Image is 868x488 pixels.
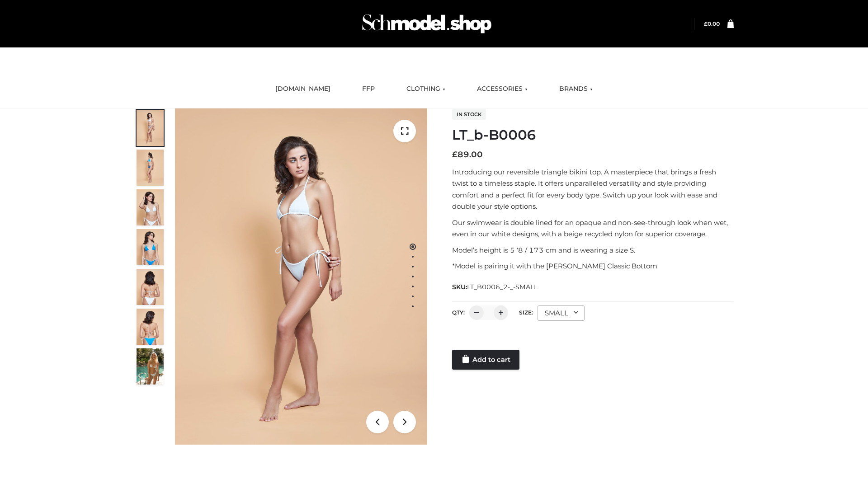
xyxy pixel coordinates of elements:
[137,189,164,225] img: ArielClassicBikiniTop_CloudNine_AzureSky_OW114ECO_3-scaled.jpg
[704,20,720,27] bdi: 0.00
[538,305,585,321] div: SMALL
[467,283,538,291] span: LT_B0006_2-_-SMALL
[452,109,486,120] span: In stock
[452,260,734,272] p: *Model is pairing it with the [PERSON_NAME] Classic Bottom
[452,217,734,240] p: Our swimwear is double lined for an opaque and non-see-through look when wet, even in our white d...
[452,244,734,256] p: Model’s height is 5 ‘8 / 173 cm and is wearing a size S.
[137,348,164,385] img: Arieltop_CloudNine_AzureSky2.jpg
[359,6,495,42] img: Schmodel Admin 964
[452,127,734,143] h1: LT_b-B0006
[137,110,164,146] img: ArielClassicBikiniTop_CloudNine_AzureSky_OW114ECO_1-scaled.jpg
[452,309,465,316] label: QTY:
[400,79,452,99] a: CLOTHING
[175,108,427,445] img: ArielClassicBikiniTop_CloudNine_AzureSky_OW114ECO_1
[452,282,538,292] span: SKU:
[552,79,599,99] a: BRANDS
[452,150,483,160] bdi: 89.00
[269,79,337,99] a: [DOMAIN_NAME]
[452,150,458,160] span: £
[355,79,382,99] a: FFP
[137,229,164,265] img: ArielClassicBikiniTop_CloudNine_AzureSky_OW114ECO_4-scaled.jpg
[452,166,734,212] p: Introducing our reversible triangle bikini top. A masterpiece that brings a fresh twist to a time...
[470,79,534,99] a: ACCESSORIES
[519,309,533,316] label: Size:
[137,309,164,345] img: ArielClassicBikiniTop_CloudNine_AzureSky_OW114ECO_8-scaled.jpg
[704,20,708,27] span: £
[452,350,519,370] a: Add to cart
[137,269,164,305] img: ArielClassicBikiniTop_CloudNine_AzureSky_OW114ECO_7-scaled.jpg
[137,150,164,186] img: ArielClassicBikiniTop_CloudNine_AzureSky_OW114ECO_2-scaled.jpg
[704,20,720,27] a: £0.00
